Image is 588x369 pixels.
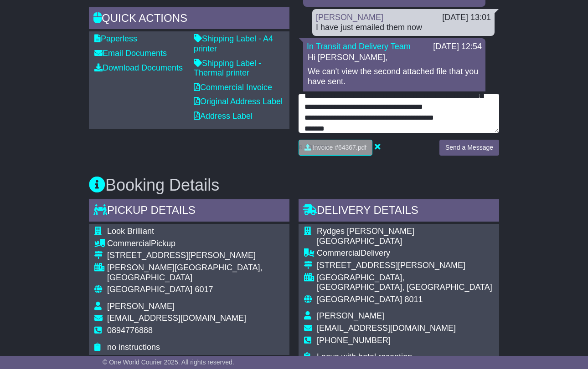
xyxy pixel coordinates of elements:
[442,13,491,23] div: [DATE] 13:01
[317,295,402,304] span: [GEOGRAPHIC_DATA]
[316,13,383,22] a: [PERSON_NAME]
[308,91,481,111] p: Please send it instead through [EMAIL_ADDRESS][DOMAIN_NAME]
[308,53,481,63] p: Hi [PERSON_NAME],
[94,34,137,43] a: Paperless
[433,42,482,52] div: [DATE] 12:54
[107,227,154,236] span: Look Brilliant
[316,23,491,33] div: I have just emailed them now
[317,311,384,320] span: [PERSON_NAME]
[107,285,192,294] span: [GEOGRAPHIC_DATA]
[307,42,411,51] a: In Transit and Delivery Team
[107,326,153,335] span: 0894776888
[89,176,499,194] h3: Booking Details
[317,273,494,293] div: [GEOGRAPHIC_DATA], [GEOGRAPHIC_DATA], [GEOGRAPHIC_DATA]
[194,111,253,121] a: Address Label
[194,34,273,53] a: Shipping Label - A4 printer
[107,302,175,311] span: [PERSON_NAME]
[195,285,213,294] span: 6017
[194,59,261,78] a: Shipping Label - Thermal printer
[107,239,151,248] span: Commercial
[107,251,284,261] div: [STREET_ADDRESS][PERSON_NAME]
[317,324,456,333] span: [EMAIL_ADDRESS][DOMAIN_NAME]
[317,261,494,271] div: [STREET_ADDRESS][PERSON_NAME]
[89,7,289,32] div: Quick Actions
[194,83,272,92] a: Commercial Invoice
[317,248,494,258] div: Delivery
[103,359,234,366] span: © One World Courier 2025. All rights reserved.
[107,263,284,283] div: [PERSON_NAME][GEOGRAPHIC_DATA], [GEOGRAPHIC_DATA]
[317,227,414,246] span: Rydges [PERSON_NAME] [GEOGRAPHIC_DATA]
[299,199,499,224] div: Delivery Details
[404,295,423,304] span: 8011
[308,67,481,86] p: We can't view the second attached file that you have sent.
[94,49,167,58] a: Email Documents
[107,343,160,352] span: no instructions
[107,313,246,323] span: [EMAIL_ADDRESS][DOMAIN_NAME]
[107,239,284,249] div: Pickup
[94,63,183,72] a: Download Documents
[317,336,391,345] span: [PHONE_NUMBER]
[439,140,499,156] button: Send a Message
[194,97,283,106] a: Original Address Label
[317,248,361,258] span: Commercial
[317,352,412,361] span: Leave with hotel reception
[89,199,289,224] div: Pickup Details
